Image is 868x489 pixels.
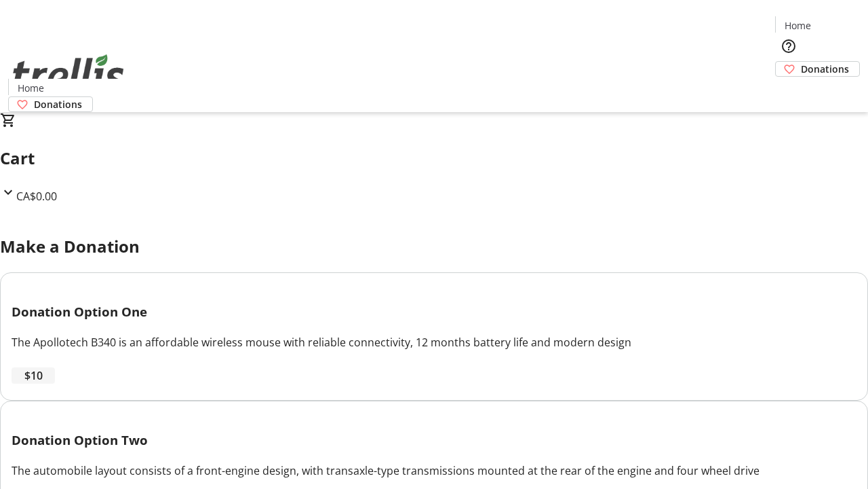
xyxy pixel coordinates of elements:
[8,96,93,112] a: Donations
[12,302,856,321] h3: Donation Option One
[12,431,856,450] h3: Donation Option Two
[8,39,129,107] img: Orient E2E Organization Bl9wGeQ9no's Logo
[12,367,55,384] button: $10
[801,62,849,76] span: Donations
[785,18,811,33] span: Home
[34,97,82,111] span: Donations
[12,463,856,479] div: The automobile layout consists of a front-engine design, with transaxle-type transmissions mounte...
[775,61,860,77] a: Donations
[12,334,856,350] div: The Apollotech B340 is an affordable wireless mouse with reliable connectivity, 12 months battery...
[776,18,819,33] a: Home
[775,33,802,60] button: Help
[9,81,52,95] a: Home
[24,367,43,384] span: $10
[16,189,57,204] span: CA$0.00
[775,77,802,104] button: Cart
[18,81,44,95] span: Home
